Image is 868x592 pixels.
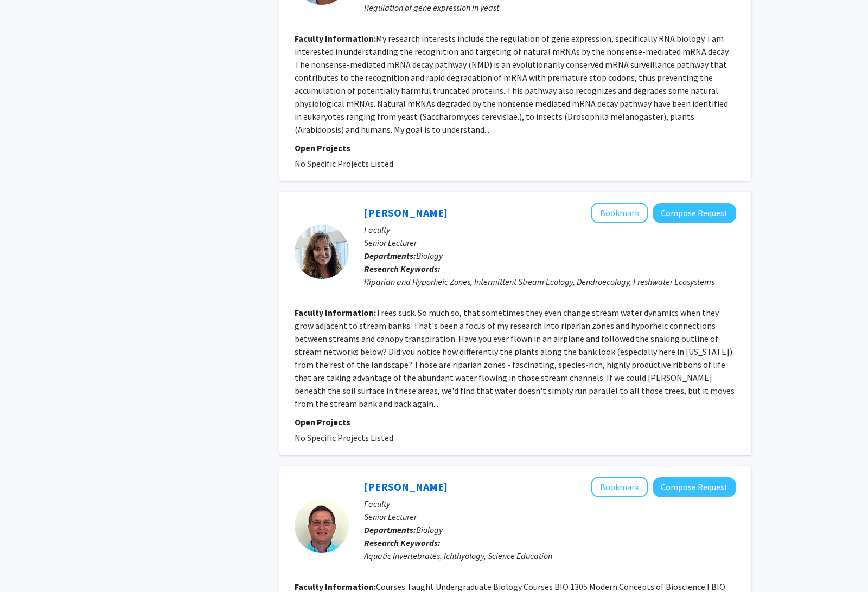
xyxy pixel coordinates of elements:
p: Faculty [364,497,736,510]
fg-read-more: My research interests include the regulation of gene expression, specifically RNA biology. I am i... [295,33,730,135]
p: Senior Lecturer [364,236,736,249]
button: Compose Request to Marty Harvill [653,477,736,497]
b: Departments: [364,524,416,535]
b: Research Keywords: [364,263,441,274]
b: Faculty Information: [295,307,376,318]
span: Biology [416,250,443,261]
b: Departments: [364,250,416,261]
p: Open Projects [295,141,736,154]
button: Compose Request to Jacquelyn Duke [653,203,736,223]
div: Aquatic Invertebrates, Ichthyology, Science Education [364,549,736,562]
div: Riparian and Hyporheic Zones, Intermittent Stream Ecology, Dendroecology, Freshwater Ecosystems [364,275,736,288]
fg-read-more: Trees suck. So much so, that sometimes they even change stream water dynamics when they grow adja... [295,307,735,409]
p: Senior Lecturer [364,510,736,523]
a: [PERSON_NAME] [364,480,448,493]
b: Faculty Information: [295,33,376,44]
span: Biology [416,524,443,535]
b: Faculty Information: [295,581,376,592]
b: Research Keywords: [364,537,441,548]
span: No Specific Projects Listed [295,432,393,443]
p: Faculty [364,223,736,236]
span: No Specific Projects Listed [295,158,393,169]
button: Add Marty Harvill to Bookmarks [591,477,648,497]
iframe: Chat [8,543,46,584]
a: [PERSON_NAME] [364,206,448,219]
p: Open Projects [295,415,736,428]
button: Add Jacquelyn Duke to Bookmarks [591,203,648,223]
div: Regulation of gene expression in yeast [364,1,736,14]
